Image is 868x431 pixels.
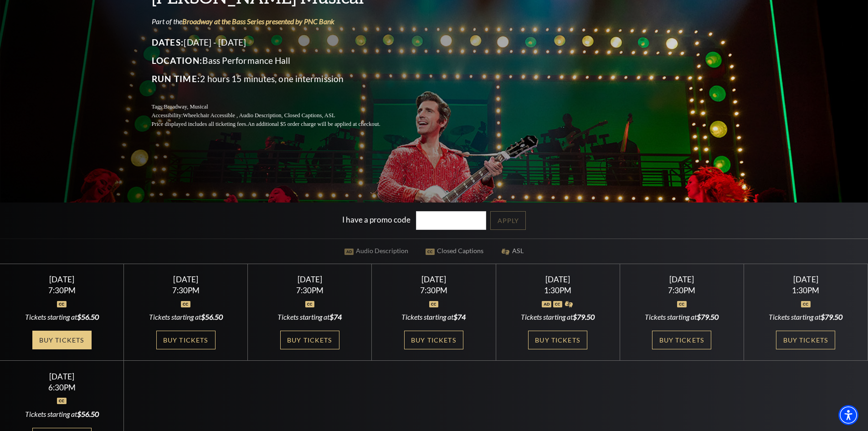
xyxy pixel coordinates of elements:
span: $74 [329,312,342,321]
span: $79.50 [821,312,842,321]
div: [DATE] [383,275,485,284]
p: Tags: [152,103,402,111]
span: $56.50 [77,312,99,321]
a: Buy Tickets [652,331,711,349]
div: [DATE] [631,275,733,284]
span: Location: [152,55,203,66]
p: [DATE] - [DATE] [152,35,402,50]
span: $79.50 [573,312,595,321]
div: Tickets starting at [135,312,237,322]
span: Wheelchair Accessible , Audio Description, Closed Captions, ASL [183,112,335,119]
p: 2 hours 15 minutes, one intermission [152,72,402,86]
div: [DATE] [11,372,113,381]
a: Broadway at the Bass Series presented by PNC Bank - open in a new tab [182,17,334,26]
div: 7:30PM [259,286,361,294]
p: Accessibility: [152,111,402,120]
div: Tickets starting at [631,312,733,322]
div: 7:30PM [11,286,113,294]
div: 7:30PM [383,286,485,294]
p: Part of the [152,16,402,26]
div: 1:30PM [755,286,857,294]
div: [DATE] [135,275,237,284]
a: Buy Tickets [280,331,339,349]
div: [DATE] [507,275,609,284]
a: Buy Tickets [776,331,835,349]
p: Bass Performance Hall [152,53,402,68]
a: Buy Tickets [156,331,216,349]
div: 7:30PM [631,286,733,294]
a: Buy Tickets [528,331,587,349]
span: Broadway, Musical [164,104,208,110]
div: Tickets starting at [259,312,361,322]
div: Tickets starting at [507,312,609,322]
div: Accessibility Menu [838,405,858,425]
div: [DATE] [755,275,857,284]
span: $56.50 [77,410,99,418]
span: Run Time: [152,73,200,84]
div: [DATE] [259,275,361,284]
label: I have a promo code [342,215,411,224]
a: Buy Tickets [404,331,463,349]
a: Buy Tickets [32,331,92,349]
div: Tickets starting at [11,409,113,419]
span: $79.50 [697,312,719,321]
div: Tickets starting at [755,312,857,322]
span: $74 [453,312,466,321]
div: Tickets starting at [383,312,485,322]
div: Tickets starting at [11,312,113,322]
span: Dates: [152,37,184,47]
div: 7:30PM [135,286,237,294]
p: Price displayed includes all ticketing fees. [152,120,402,129]
span: $56.50 [201,312,223,321]
div: 1:30PM [507,286,609,294]
div: 6:30PM [11,384,113,391]
span: An additional $5 order charge will be applied at checkout. [247,121,380,127]
div: [DATE] [11,275,113,284]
